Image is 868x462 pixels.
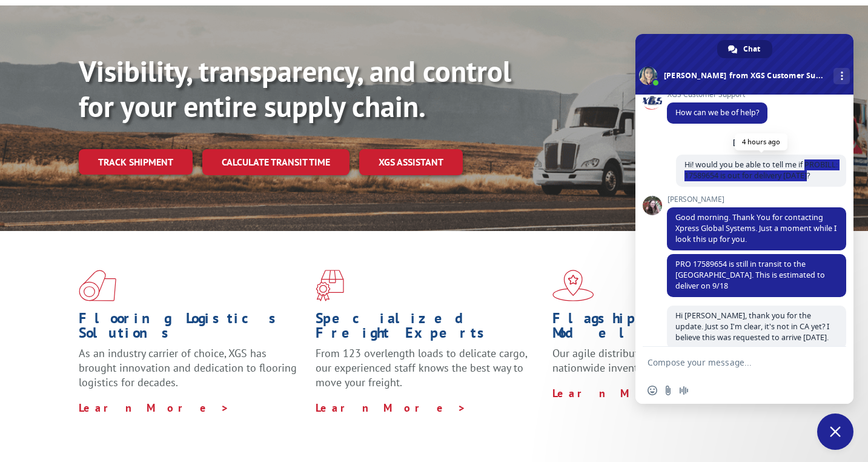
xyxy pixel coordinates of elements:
a: XGS ASSISTANT [359,149,463,175]
span: Hi! would you be able to tell me if PROBILL: 17589654 is out for delivery [DATE]? [684,159,838,181]
a: Calculate transit time [202,149,350,175]
a: Track shipment [79,149,193,175]
span: Our agile distribution network gives you nationwide inventory management on demand. [552,346,775,375]
span: PRO 17589654 is still in transit to the [GEOGRAPHIC_DATA]. This is estimated to deliver on 9/18 [675,259,825,291]
div: More channels [833,68,850,84]
img: xgs-icon-flagship-distribution-model-red [552,270,594,301]
span: Chat [743,40,760,58]
div: [DATE] [733,139,757,146]
h1: Flagship Distribution Model [552,311,780,346]
a: Learn More > [552,386,703,400]
h1: Specialized Freight Experts [316,311,543,346]
span: Hi [PERSON_NAME], thank you for the update. Just so I'm clear, it's not in CA yet? I believe this... [675,310,829,343]
img: xgs-icon-focused-on-flooring-red [316,270,344,301]
img: xgs-icon-total-supply-chain-intelligence-red [79,270,116,301]
textarea: Compose your message... [648,357,815,368]
div: Chat [717,40,772,58]
span: Audio message [679,386,689,395]
span: Insert an emoji [648,386,657,395]
a: Learn More > [316,401,466,415]
span: How can we be of help? [675,107,759,118]
span: XGS Customer Support [667,90,767,99]
h1: Flooring Logistics Solutions [79,311,306,346]
a: Learn More > [79,401,230,415]
div: Close chat [817,413,853,450]
b: Visibility, transparency, and control for your entire supply chain. [79,52,511,125]
span: [PERSON_NAME] [667,195,846,204]
p: From 123 overlength loads to delicate cargo, our experienced staff knows the best way to move you... [316,346,543,400]
span: Send a file [663,386,673,395]
span: Good morning. Thank You for contacting Xpress Global Systems. Just a moment while I look this up ... [675,212,837,244]
span: As an industry carrier of choice, XGS has brought innovation and dedication to flooring logistics... [79,346,297,389]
